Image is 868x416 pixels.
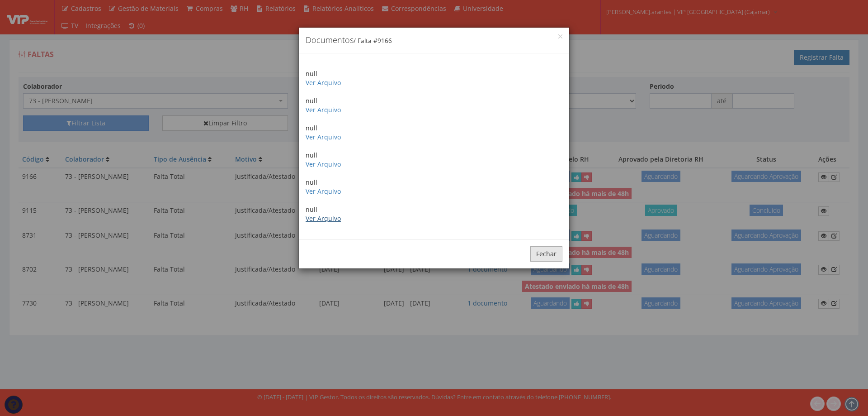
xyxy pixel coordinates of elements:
h4: Documentos [306,34,562,46]
p: null [306,178,562,196]
a: Ver Arquivo [306,105,341,114]
a: Ver Arquivo [306,214,341,223]
a: Ver Arquivo [306,187,341,196]
small: / Falta # [354,37,392,45]
p: null [306,69,562,87]
span: 9166 [377,37,392,45]
a: Ver Arquivo [306,160,341,168]
p: null [306,151,562,169]
p: null [306,96,562,115]
a: Ver Arquivo [306,133,341,141]
a: Ver Arquivo [306,78,341,87]
p: null [306,205,562,223]
p: null [306,124,562,142]
button: Fechar [530,246,562,262]
button: Close [558,34,562,38]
